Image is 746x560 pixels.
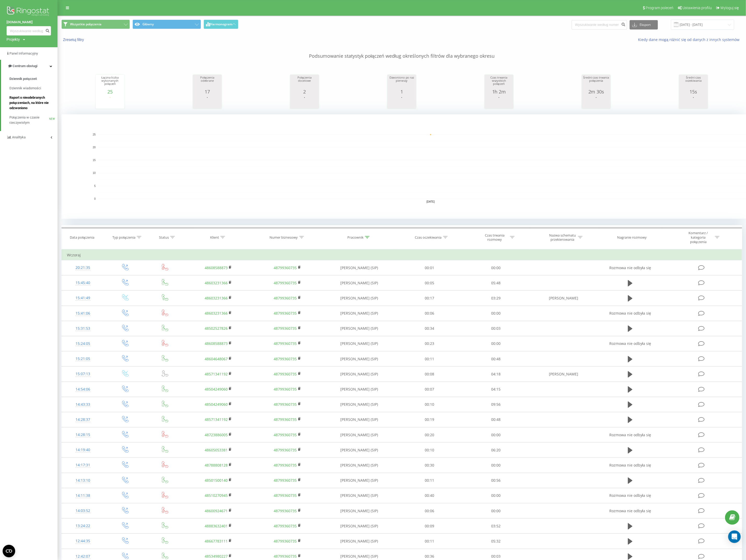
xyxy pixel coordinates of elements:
[463,367,529,382] td: 04:18
[205,493,228,498] a: 48510270945
[12,135,26,139] span: Analityka
[274,478,297,483] a: 48799360735
[205,402,228,407] a: 48504249060
[322,412,397,427] td: [PERSON_NAME] (SIP)
[9,51,38,55] span: Panel Informacyjny
[61,37,87,42] button: Zresetuj filtry
[463,336,529,351] td: 00:00
[93,146,96,149] text: 20
[205,417,228,422] a: 48571341192
[205,463,228,468] a: 48788808128
[396,427,463,443] td: 00:20
[274,372,297,376] a: 48799360735
[274,508,297,513] a: 48799360735
[205,265,228,270] a: 48608588873
[93,133,96,136] text: 25
[529,291,598,306] td: [PERSON_NAME]
[680,94,707,110] svg: A chart.
[617,235,647,240] div: Nagranie rozmowy
[67,399,99,410] div: 14:43:33
[583,94,609,110] svg: A chart.
[274,417,297,422] a: 48799360735
[67,460,99,470] div: 14:17:31
[396,321,463,336] td: 00:34
[93,159,96,162] text: 15
[609,311,651,316] span: Rozmowa nie odbyła się
[322,427,397,443] td: [PERSON_NAME] (SIP)
[7,20,51,25] a: [DOMAIN_NAME]
[389,94,415,110] svg: A chart.
[67,339,99,349] div: 15:24:05
[463,351,529,367] td: 00:48
[396,534,463,549] td: 00:11
[112,235,135,240] div: Typ połączenia
[67,354,99,364] div: 15:21:05
[463,458,529,473] td: 00:00
[463,488,529,503] td: 00:00
[481,233,509,242] div: Czas trwania rozmowy
[720,6,739,10] span: Wyloguj się
[274,402,297,407] a: 48799360735
[67,445,99,455] div: 14:19:40
[322,534,397,549] td: [PERSON_NAME] (SIP)
[463,260,529,275] td: 00:00
[680,76,707,89] div: Średni czas oczekiwania
[7,26,51,36] input: Wyszukiwanie według numeru
[389,76,415,89] div: Dzwoniono po raz pierwszy
[322,367,397,382] td: [PERSON_NAME] (SIP)
[322,291,397,306] td: [PERSON_NAME] (SIP)
[638,37,742,42] a: Kiedy dane mogą różnić się od danych z innych systemów
[94,185,96,187] text: 5
[205,478,228,483] a: 48501500140
[396,503,463,518] td: 00:06
[583,89,609,94] div: 2m 30s
[396,291,463,306] td: 00:17
[194,89,220,94] div: 17
[70,22,101,26] span: Wszystkie połączenia
[322,321,397,336] td: [PERSON_NAME] (SIP)
[322,260,397,275] td: [PERSON_NAME] (SIP)
[13,64,37,68] span: Centrum obsługi
[67,475,99,486] div: 14:13:10
[274,356,297,361] a: 48799360735
[9,86,41,91] span: Dziennik wiadomości
[9,84,58,93] a: Dziennik wiadomości
[291,76,318,89] div: Połączenia docelowe
[486,76,512,89] div: Czas trwania wszystkich połączeń
[67,369,99,379] div: 15:07:13
[67,415,99,425] div: 14:28:37
[9,115,49,125] span: Połączenia w czasie rzeczywistym
[463,518,529,534] td: 03:52
[9,113,58,127] a: Połączenia w czasie rzeczywistymNEW
[396,488,463,503] td: 00:40
[463,382,529,397] td: 04:15
[609,341,651,346] span: Rozmowa nie odbyła się
[67,521,99,531] div: 13:24:22
[463,443,529,458] td: 06:20
[322,473,397,488] td: [PERSON_NAME] (SIP)
[62,250,742,260] td: Wczoraj
[97,94,123,110] svg: A chart.
[609,508,651,513] span: Rozmowa nie odbyła się
[322,458,397,473] td: [PERSON_NAME] (SIP)
[322,275,397,291] td: [PERSON_NAME] (SIP)
[609,493,651,498] span: Rozmowa nie odbyła się
[396,473,463,488] td: 00:11
[210,235,219,240] div: Klient
[396,351,463,367] td: 00:11
[396,382,463,397] td: 00:07
[93,172,96,175] text: 10
[463,306,529,321] td: 00:00
[609,463,651,468] span: Rozmowa nie odbyła się
[396,367,463,382] td: 00:08
[194,94,220,110] svg: A chart.
[205,432,228,437] a: 48723886005
[67,430,99,440] div: 14:28:15
[274,311,297,316] a: 48799360735
[67,308,99,319] div: 15:41:06
[322,518,397,534] td: [PERSON_NAME] (SIP)
[683,231,714,244] div: Komentarz / kategoria połączenia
